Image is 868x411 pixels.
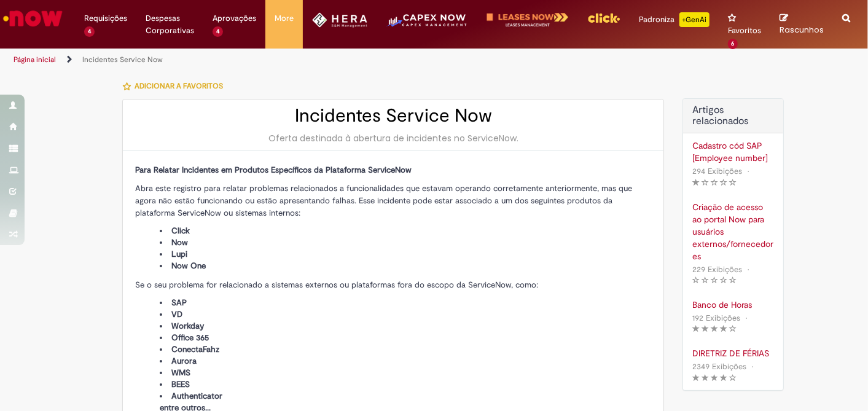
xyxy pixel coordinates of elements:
a: Página inicial [14,55,56,65]
span: Para Relatar Incidentes em Produtos Específicos da Plataforma ServiceNow [135,165,412,175]
p: +GenAi [679,12,710,27]
a: Banco de Horas [692,299,774,311]
span: Office 365 [171,332,209,343]
span: 192 Exibições [692,313,740,323]
span: ConectaFahz [171,344,219,354]
span: BEES [171,379,190,389]
span: Despesas Corporativas [146,12,194,37]
span: WMS [171,367,190,378]
span: Now One [171,260,206,271]
span: 4 [213,26,223,37]
span: More [275,12,294,25]
span: Now [171,237,188,248]
span: Workday [171,321,204,331]
a: Incidentes Service Now [82,55,163,65]
img: logo-leases-transp-branco.png [487,12,569,28]
img: click_logo_yellow_360x200.png [587,9,620,27]
span: VD [171,309,182,319]
a: Rascunhos [780,13,824,36]
a: Cadastro cód SAP [Employee number] [692,139,774,164]
h2: Incidentes Service Now [135,106,651,126]
img: CapexLogo5.png [386,12,467,37]
span: Authenticator [171,391,222,401]
span: 4 [84,26,95,37]
img: HeraLogo.png [312,12,368,28]
ul: Trilhas de página [9,49,569,71]
span: Lupi [171,249,187,259]
span: Rascunhos [780,24,824,36]
div: Padroniza [639,12,710,27]
img: ServiceNow [1,6,65,31]
div: Oferta destinada à abertura de incidentes no ServiceNow. [135,132,651,144]
span: 6 [728,39,738,49]
span: 229 Exibições [692,264,742,275]
span: • [745,163,752,179]
span: 2349 Exibições [692,361,746,372]
span: Abra este registro para relatar problemas relacionados a funcionalidades que estavam operando cor... [135,183,632,218]
span: Se o seu problema for relacionado a sistemas externos ou plataformas fora do escopo da ServiceNow... [135,280,538,290]
span: • [749,358,756,375]
button: Adicionar a Favoritos [122,73,230,99]
span: Requisições [84,12,127,25]
span: Click [171,225,190,236]
span: Aurora [171,356,197,366]
a: DIRETRIZ DE FÉRIAS [692,347,774,359]
h3: Artigos relacionados [692,105,774,127]
span: SAP [171,297,187,308]
a: Criação de acesso ao portal Now para usuários externos/fornecedores [692,201,774,262]
span: Favoritos [728,25,762,37]
span: • [743,310,750,326]
span: Adicionar a Favoritos [135,81,223,91]
span: • [745,261,752,278]
span: 294 Exibições [692,166,742,176]
span: Aprovações [213,12,256,25]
